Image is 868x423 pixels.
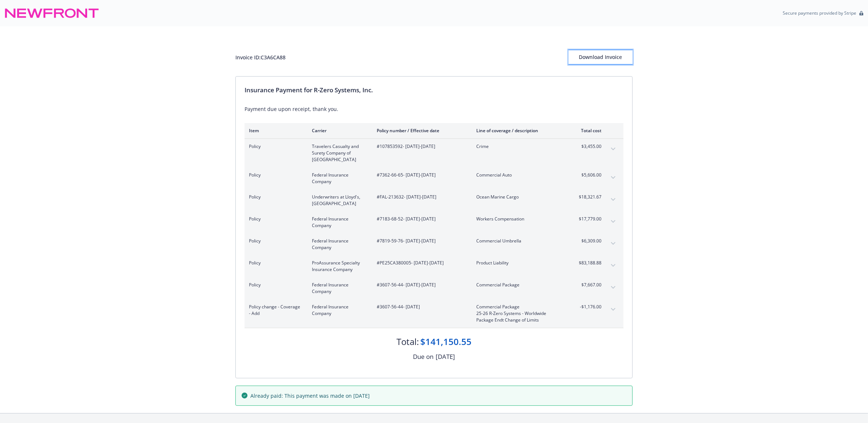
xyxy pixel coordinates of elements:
div: Policy number / Effective date [377,127,465,134]
div: Payment due upon receipt, thank you. [245,105,623,113]
span: #7819-59-76 - [DATE]-[DATE] [377,238,465,244]
span: Federal Insurance Company [312,282,365,295]
span: Policy [249,260,300,266]
span: Policy [249,194,300,200]
p: Secure payments provided by Stripe [783,10,856,16]
div: Download Invoice [569,50,633,64]
span: Commercial Package25-26 R-Zero Systems - Worldwide Package Endt Change of Limits [476,304,562,323]
span: Federal Insurance Company [312,238,365,251]
div: Due on [413,352,433,361]
span: $7,667.00 [574,282,601,288]
button: expand content [607,194,619,205]
span: #3607-56-44 - [DATE]-[DATE] [377,282,465,288]
div: Carrier [312,127,365,134]
span: #7362-66-65 - [DATE]-[DATE] [377,172,465,178]
div: Total: [396,335,419,348]
span: Commercial Umbrella [476,238,562,244]
div: Insurance Payment for R-Zero Systems, Inc. [245,85,623,95]
span: #3607-56-44 - [DATE] [377,304,465,310]
button: expand content [607,238,619,249]
div: [DATE] [436,352,455,361]
button: expand content [607,172,619,183]
span: Federal Insurance Company [312,304,365,317]
div: $141,150.55 [420,335,472,348]
span: -$1,176.00 [574,304,601,310]
span: Product Liability [476,260,562,266]
span: Policy [249,282,300,288]
span: Commercial Auto [476,172,562,178]
span: #7183-68-52 - [DATE]-[DATE] [377,216,465,222]
span: Federal Insurance Company [312,172,365,185]
span: ProAssurance Specialty Insurance Company [312,260,365,273]
button: expand content [607,304,619,315]
span: Commercial Package [476,304,562,310]
span: $83,188.88 [574,260,601,266]
span: #107853592 - [DATE]-[DATE] [377,143,465,150]
span: Crime [476,143,562,150]
span: Federal Insurance Company [312,216,365,229]
span: Underwriters at Lloyd's, [GEOGRAPHIC_DATA] [312,194,365,207]
div: PolicyFederal Insurance Company#7183-68-52- [DATE]-[DATE]Workers Compensation$17,779.00expand con... [245,211,623,233]
span: $18,321.67 [574,194,601,200]
span: Workers Compensation [476,216,562,222]
span: Policy change - Coverage - Add [249,304,300,317]
span: Ocean Marine Cargo [476,194,562,200]
span: $5,606.00 [574,172,601,178]
span: Travelers Casualty and Surety Company of [GEOGRAPHIC_DATA] [312,143,365,163]
span: #PE25CA380005 - [DATE]-[DATE] [377,260,465,266]
span: Policy [249,216,300,222]
div: PolicyFederal Insurance Company#7819-59-76- [DATE]-[DATE]Commercial Umbrella$6,309.00expand content [245,233,623,255]
span: Policy [249,172,300,178]
span: $3,455.00 [574,143,601,150]
span: 25-26 R-Zero Systems - Worldwide Package Endt Change of Limits [476,310,562,323]
span: Commercial Package [476,282,562,288]
div: Total cost [574,127,601,134]
div: Policy change - Coverage - AddFederal Insurance Company#3607-56-44- [DATE]Commercial Package25-26... [245,299,623,328]
div: Item [249,127,300,134]
span: Policy [249,238,300,244]
div: PolicyUnderwriters at Lloyd's, [GEOGRAPHIC_DATA]#FAL-213632- [DATE]-[DATE]Ocean Marine Cargo$18,3... [245,189,623,211]
span: $6,309.00 [574,238,601,244]
div: PolicyFederal Insurance Company#7362-66-65- [DATE]-[DATE]Commercial Auto$5,606.00expand content [245,167,623,189]
button: expand content [607,282,619,293]
button: expand content [607,260,619,271]
span: $17,779.00 [574,216,601,222]
div: PolicyProAssurance Specialty Insurance Company#PE25CA380005- [DATE]-[DATE]Product Liability$83,18... [245,255,623,277]
button: expand content [607,143,619,155]
span: #FAL-213632 - [DATE]-[DATE] [377,194,465,200]
div: PolicyTravelers Casualty and Surety Company of [GEOGRAPHIC_DATA]#107853592- [DATE]-[DATE]Crime$3,... [245,139,623,167]
div: PolicyFederal Insurance Company#3607-56-44- [DATE]-[DATE]Commercial Package$7,667.00expand content [245,277,623,299]
span: Already paid: This payment was made on [DATE] [250,392,370,400]
button: Download Invoice [569,50,633,64]
button: expand content [607,216,619,227]
div: Line of coverage / description [476,127,562,134]
span: Policy [249,143,300,150]
div: Invoice ID: C3A6CA88 [235,53,286,61]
